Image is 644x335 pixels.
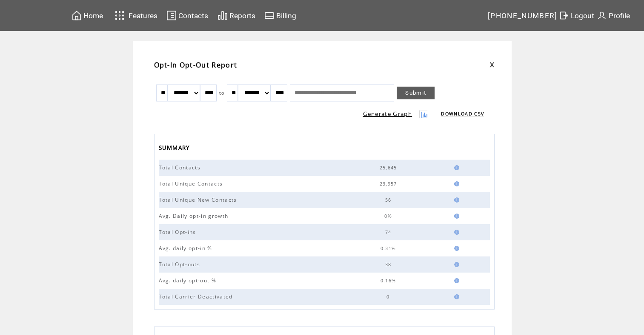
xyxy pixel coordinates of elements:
span: SUMMARY [159,142,192,156]
span: Total Contacts [159,164,203,171]
span: Home [83,11,103,20]
span: 0 [386,294,392,300]
span: Total Unique Contacts [159,180,225,187]
span: Logout [571,11,594,20]
a: Profile [595,9,631,22]
img: exit.svg [559,10,569,21]
a: Generate Graph [363,110,412,118]
a: Logout [558,9,595,22]
img: help.gif [452,165,459,170]
img: help.gif [452,262,459,267]
a: Reports [216,9,257,22]
span: 0.31% [381,245,398,251]
img: contacts.svg [166,10,177,21]
span: Total Carrier Deactivated [159,293,235,300]
img: creidtcard.svg [264,10,275,21]
span: Avg. daily opt-out % [159,277,219,284]
span: Profile [609,11,630,20]
a: Contacts [165,9,209,22]
a: Home [70,9,104,22]
span: Total Opt-outs [159,261,203,268]
span: [PHONE_NUMBER] [488,11,558,20]
span: Total Unique New Contacts [159,196,239,203]
span: 0% [384,213,394,219]
span: Contacts [178,11,208,20]
img: profile.svg [597,10,607,21]
img: help.gif [452,230,459,235]
img: help.gif [452,214,459,219]
span: Total Opt-ins [159,228,198,236]
span: Billing [276,11,296,20]
span: 56 [385,197,394,203]
img: help.gif [452,294,459,299]
span: 0.16% [381,278,398,284]
span: Opt-In Opt-Out Report [154,60,238,70]
img: help.gif [452,278,459,283]
img: chart.svg [218,10,228,21]
span: Features [129,11,157,20]
span: to [219,90,225,96]
img: home.svg [72,10,82,21]
a: Submit [397,87,435,99]
img: help.gif [452,197,459,203]
a: Features [111,7,159,24]
span: 25,645 [380,165,399,171]
span: 74 [385,229,394,235]
span: Reports [229,11,255,20]
a: DOWNLOAD CSV [441,111,484,117]
img: features.svg [112,8,127,23]
span: 38 [385,262,394,267]
span: 23,957 [380,181,399,187]
span: Avg. daily opt-in % [159,245,215,252]
span: Avg. Daily opt-in growth [159,212,231,220]
img: help.gif [452,181,459,186]
img: help.gif [452,246,459,251]
a: Billing [263,9,298,22]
